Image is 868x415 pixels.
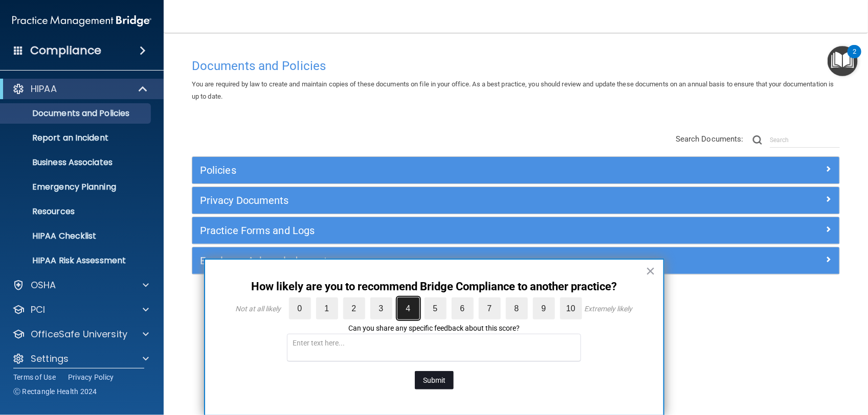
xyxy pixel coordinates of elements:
h5: Policies [200,165,670,176]
p: HIPAA Checklist [7,231,146,241]
span: Ⓒ Rectangle Health 2024 [13,386,97,397]
p: OfficeSafe University [31,328,127,340]
h4: Documents and Policies [192,59,840,73]
h5: Practice Forms and Logs [200,225,670,236]
label: 7 [479,297,501,319]
p: PCI [31,304,45,316]
h5: Privacy Documents [200,195,670,206]
label: 2 [343,297,365,319]
p: HIPAA Risk Assessment [7,256,146,266]
p: Resources [7,206,146,217]
label: 4 [397,297,419,319]
label: 6 [452,297,474,319]
button: Submit [415,371,454,389]
span: Search Documents: [676,134,744,144]
a: Terms of Use [13,372,56,382]
div: Can you share any specific feedback about this score? [226,324,643,334]
img: PMB logo [12,11,151,31]
iframe: Drift Widget Chat Controller [692,343,856,384]
img: ic-search.3b580494.png [753,135,762,145]
button: Close [646,263,656,279]
span: You are required by law to create and maintain copies of these documents on file in your office. ... [192,80,834,100]
input: Search [770,132,840,148]
p: How likely are you to recommend Bridge Compliance to another practice? [226,280,643,293]
p: OSHA [31,279,56,291]
a: Privacy Policy [68,372,114,382]
p: Documents and Policies [7,108,146,119]
h5: Employee Acknowledgments [200,255,670,266]
label: 0 [289,297,311,319]
label: 8 [506,297,528,319]
h4: Compliance [30,43,101,58]
label: 10 [560,297,582,319]
label: 3 [370,297,392,319]
div: 2 [853,52,856,65]
p: HIPAA [31,83,57,95]
p: Business Associates [7,157,146,168]
div: Extremely likely [585,305,633,313]
p: Settings [31,353,69,365]
label: 9 [533,297,555,319]
label: 1 [316,297,338,319]
div: Not at all likely [236,305,281,313]
button: Open Resource Center, 2 new notifications [828,46,858,76]
p: Emergency Planning [7,182,146,192]
label: 5 [425,297,447,319]
p: Report an Incident [7,133,146,143]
